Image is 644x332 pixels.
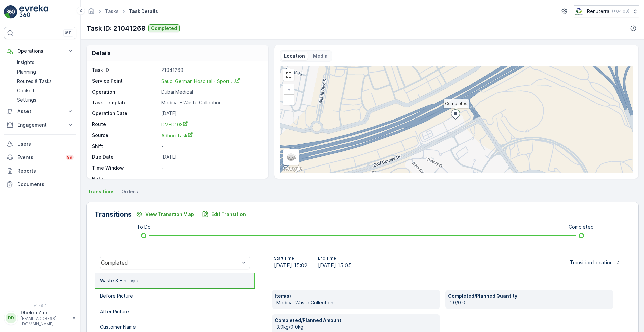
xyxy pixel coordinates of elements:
p: Dubai Medical [161,89,261,95]
a: Saudi German Hospital - Sport ... [161,78,240,84]
p: Users [17,141,74,147]
p: Customer Name [100,324,136,330]
a: Layers [284,150,299,164]
p: Events [17,154,62,161]
span: [DATE] 15:05 [318,261,352,269]
p: Before Picture [100,293,133,299]
span: Orders [121,188,138,195]
p: Waste & Bin Type [100,277,140,284]
img: Google [281,164,304,173]
p: Completed/Planned Quantity [448,293,611,299]
a: Users [4,137,76,151]
p: Medical - Waste Collection [161,99,261,106]
button: Engagement [4,118,76,132]
p: ⌘B [65,30,72,36]
p: Operation [92,89,159,95]
img: logo [4,5,17,19]
p: Source [92,132,159,139]
p: View Transition Map [145,211,194,218]
a: Cockpit [14,86,76,95]
p: [DATE] [161,110,261,117]
p: - [161,143,261,150]
a: View Fullscreen [284,70,294,80]
p: Media [313,53,328,59]
p: Engagement [17,122,63,128]
a: Planning [14,67,76,77]
p: Asset [17,108,63,115]
p: After Picture [100,308,129,315]
p: Item(s) [275,293,437,299]
a: Settings [14,95,76,105]
p: Transition Location [570,259,613,266]
p: Task ID: 21041269 [86,23,146,33]
span: [DATE] 15:02 [274,261,307,269]
a: Documents [4,178,76,191]
div: DD [6,313,16,323]
p: Medical Waste Collection [276,299,437,306]
span: + [287,87,290,92]
button: Completed [148,24,180,32]
span: Saudi German Hospital - Sport ... [161,78,240,84]
a: Insights [14,58,76,67]
p: Operation Date [92,110,159,117]
p: Details [92,49,111,57]
p: 1.0/0.0 [450,299,611,306]
button: View Transition Map [132,209,198,220]
a: DMED103 [161,121,261,128]
p: [EMAIL_ADDRESS][DOMAIN_NAME] [21,316,69,327]
p: Transitions [95,209,132,219]
button: DDDhekra.Zribi[EMAIL_ADDRESS][DOMAIN_NAME] [4,309,76,327]
a: Homepage [88,10,95,16]
button: Asset [4,105,76,118]
p: Routes & Tasks [17,78,52,85]
p: Route [92,121,159,128]
p: [DATE] [161,154,261,160]
p: To Do [137,224,151,230]
button: Edit Transition [198,209,250,220]
a: Events99 [4,151,76,164]
p: 99 [67,155,72,160]
p: Planning [17,68,36,75]
span: − [287,97,290,102]
p: Documents [17,181,74,188]
a: Routes & Tasks [14,77,76,86]
p: Settings [17,97,36,103]
p: Shift [92,143,159,150]
p: End Time [318,256,352,261]
p: Completed [151,25,177,32]
a: Adhoc Task [161,132,261,139]
a: Open this area in Google Maps (opens a new window) [281,164,304,173]
p: Operations [17,48,63,54]
p: Completed/Planned Amount [275,317,437,324]
p: Service Point [92,78,159,85]
span: DMED103 [161,122,188,127]
span: Transitions [88,188,115,195]
p: Edit Transition [211,211,246,218]
img: Screenshot_2024-07-26_at_13.33.01.png [574,8,584,15]
p: Time Window [92,164,159,171]
p: Start Time [274,256,307,261]
p: 3.0kg/0.0kg [276,324,437,330]
p: Note [92,175,159,182]
button: Transition Location [566,257,625,268]
p: Insights [17,59,34,66]
button: Renuterra(+04:00) [574,5,639,17]
p: Task ID [92,67,159,74]
p: ( +04:00 ) [612,9,629,14]
span: Task Details [127,8,159,15]
p: - [161,175,261,182]
p: Completed [569,224,594,230]
img: logo_light-DOdMpM7g.png [19,5,48,19]
p: Due Date [92,154,159,160]
button: Operations [4,44,76,58]
p: Renuterra [587,8,609,15]
p: Reports [17,168,74,174]
span: v 1.49.0 [4,304,76,308]
p: Task Template [92,99,159,106]
p: Dhekra.Zribi [21,309,69,316]
div: Completed [101,259,239,266]
a: Zoom Out [284,95,294,105]
p: Cockpit [17,87,35,94]
a: Tasks [105,8,119,14]
a: Zoom In [284,85,294,95]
